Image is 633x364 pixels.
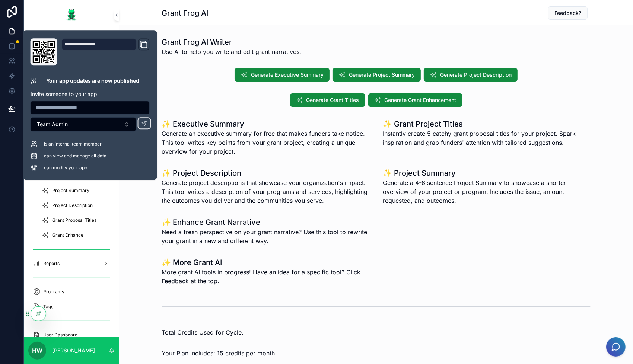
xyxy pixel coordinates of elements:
span: Tags [43,304,53,310]
span: Generate Project Summary [349,71,415,79]
a: Project Summary [37,184,115,197]
span: Need a fresh perspective on your grant narrative? Use this tool to rewrite your grant in a new an... [162,227,369,245]
span: Project Description [52,202,93,208]
span: Programs [43,289,64,295]
a: User Dashboard [28,328,115,342]
p: Your app updates are now published [46,77,139,84]
span: is an internal team member [44,141,102,147]
img: App logo [66,9,77,21]
span: Generate an executive summary for free that makes funders take notice. This tool writes key point... [162,129,369,156]
span: Generate project descriptions that showcase your organization's impact. This tool writes a descri... [162,178,369,205]
p: [PERSON_NAME] [52,347,95,354]
h4: Total Credits Used for Cycle: [162,328,591,337]
a: Tags [28,300,115,313]
span: can view and manage all data [44,153,106,159]
p: Invite someone to your app [31,90,150,98]
span: Grant Proposal Titles [52,217,96,223]
h1: Grant Frog AI [162,8,208,18]
a: Grant Enhance [37,229,115,242]
h1: ✨ Project Summary [383,168,591,178]
span: Feedback? [554,9,581,17]
span: Project Summary [52,188,89,194]
button: Feedback? [548,6,588,20]
a: Project Description [37,199,115,212]
span: More grant AI tools in progress! Have an idea for a specific tool? Click Feedback at the top. [162,268,369,285]
button: Select Button [31,117,136,131]
span: Generate Executive Summary [251,71,324,79]
a: Programs [28,285,115,298]
span: Generate Grant Enhancement [385,96,457,104]
span: User Dashboard [43,332,77,338]
button: Generate Grant Titles [290,93,365,107]
h1: ✨ More Grant AI [162,257,369,268]
h4: Your Plan Includes: 15 credits per month [162,349,591,358]
h1: Grant Frog AI Writer [162,37,301,47]
span: Generate a 4-6 sentence Project Summary to showcase a shorter overview of your project or program... [383,178,591,205]
button: Generate Project Summary [333,68,421,82]
button: Generate Grant Enhancement [368,93,462,107]
span: Reports [43,261,60,266]
span: can modify your app [44,165,87,171]
h1: ✨ Executive Summary [162,119,369,129]
a: Grant Proposal Titles [37,214,115,227]
span: Instantly create 5 catchy grant proposal titles for your project. Spark inspiration and grab fund... [383,129,591,147]
span: Grant Enhance [52,232,83,238]
h1: ✨ Project Description [162,168,369,178]
div: Domain and Custom Link [62,38,150,65]
button: Generate Project Description [424,68,518,82]
button: Generate Executive Summary [235,68,330,82]
span: Use AI to help you write and edit grant narratives. [162,47,301,56]
h1: ✨ Enhance Grant Narrative [162,217,369,227]
span: Generate Grant Titles [306,96,359,104]
div: scrollable content [24,30,119,337]
a: Reports [28,257,115,270]
span: Generate Project Description [440,71,512,79]
span: HW [32,346,42,355]
h1: ✨ Grant Project Titles [383,119,591,129]
span: Team Admin [37,121,68,128]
